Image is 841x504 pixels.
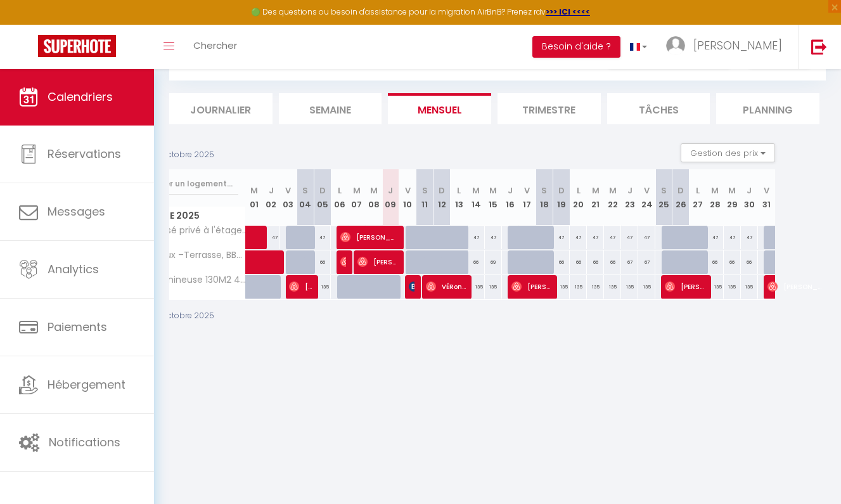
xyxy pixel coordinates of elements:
th: 14 [468,169,485,226]
th: 31 [758,169,775,226]
th: 01 [246,169,263,226]
abbr: J [269,184,274,197]
span: Chercher [193,39,237,52]
abbr: M [711,184,719,197]
span: Octobre 2025 [119,207,245,225]
th: 02 [262,169,279,226]
img: Super Booking [38,35,116,57]
th: 29 [724,169,741,226]
span: [PERSON_NAME] [665,275,705,299]
abbr: S [541,184,547,197]
span: [PERSON_NAME] [340,250,346,274]
div: 47 [314,226,331,249]
span: Analytics [48,261,99,277]
abbr: M [353,184,361,197]
abbr: V [524,184,530,197]
div: 66 [468,250,485,274]
abbr: J [747,184,752,197]
abbr: D [677,184,684,197]
abbr: D [319,184,326,197]
th: 12 [433,169,451,226]
div: 47 [485,226,502,249]
div: 47 [638,226,655,249]
span: [PERSON_NAME] [693,37,782,53]
th: 16 [502,169,519,226]
div: 135 [468,275,485,299]
span: [PERSON_NAME] [409,275,414,299]
div: 135 [621,275,638,299]
th: 28 [707,169,724,226]
th: 22 [604,169,621,226]
div: 135 [587,275,604,299]
div: 67 [621,250,638,274]
abbr: M [592,184,600,197]
div: 135 [724,275,741,299]
abbr: S [422,184,428,197]
p: Octobre 2025 [162,149,214,161]
div: 135 [707,275,724,299]
abbr: L [457,184,461,197]
li: Planning [716,93,819,124]
abbr: J [508,184,513,197]
abbr: S [302,184,308,197]
abbr: V [285,184,291,197]
a: Chercher [184,25,247,69]
div: 66 [314,250,331,274]
span: [PERSON_NAME] [289,275,312,299]
abbr: M [472,184,480,197]
div: 135 [604,275,621,299]
th: 06 [331,169,348,226]
div: 135 [570,275,587,299]
span: Maison lumineuse 130M2 4 ch. avec terrasse BBQ [121,275,248,285]
th: 10 [399,169,416,226]
abbr: M [489,184,497,197]
li: Tâches [607,93,710,124]
div: 135 [638,275,655,299]
span: [PERSON_NAME] [340,225,397,249]
th: 07 [348,169,365,226]
th: 30 [741,169,758,226]
button: Gestion des prix [681,143,775,162]
th: 17 [519,169,536,226]
span: T2 climatisé privé à l'étage d'une maison [121,226,248,235]
th: 09 [382,169,399,226]
li: Mensuel [388,93,491,124]
strong: >>> ICI <<<< [546,6,590,17]
span: [PERSON_NAME] [511,275,551,299]
abbr: L [338,184,342,197]
img: ... [666,36,685,55]
div: 47 [468,226,485,249]
div: 66 [604,250,621,274]
th: 21 [587,169,604,226]
div: 66 [724,250,741,274]
div: 67 [638,250,655,274]
div: 47 [707,226,724,249]
div: 47 [570,226,587,249]
abbr: V [644,184,650,197]
th: 03 [279,169,297,226]
th: 20 [570,169,587,226]
abbr: M [370,184,378,197]
th: 05 [314,169,331,226]
div: 47 [553,226,570,249]
span: Calendriers [48,89,113,105]
div: 66 [707,250,724,274]
div: 66 [741,250,758,274]
th: 15 [485,169,502,226]
abbr: L [577,184,581,197]
span: Messages [48,204,105,219]
th: 13 [451,169,468,226]
div: 66 [587,250,604,274]
li: Semaine [279,93,382,124]
span: Notifications [49,434,120,450]
span: Hébergement [48,377,125,392]
abbr: M [728,184,736,197]
div: 66 [570,250,587,274]
span: F3 lumineux –Terrasse, BBQ | Séjours Pros&Familles [121,250,248,260]
span: Paiements [48,319,107,335]
th: 11 [416,169,433,226]
th: 25 [655,169,672,226]
span: Réservations [48,146,121,162]
div: 135 [485,275,502,299]
div: 47 [587,226,604,249]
